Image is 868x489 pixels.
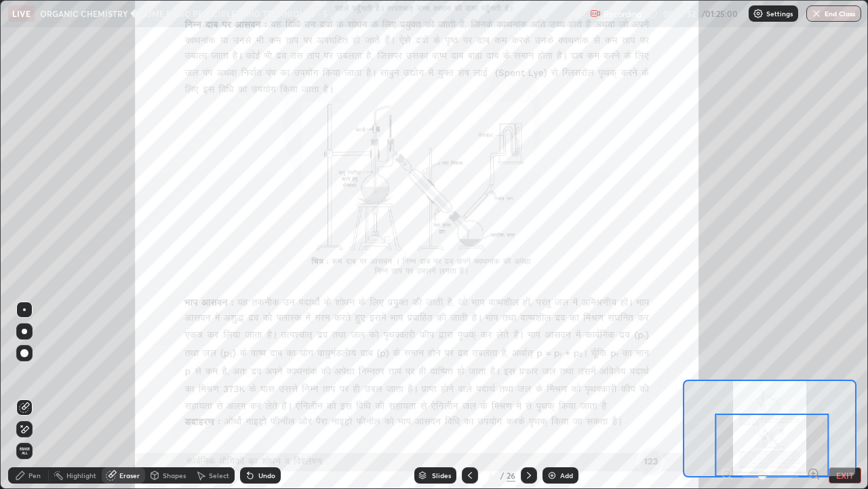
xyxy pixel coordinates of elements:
[28,472,41,479] div: Pen
[40,8,328,19] p: ORGANIC CHEMISTRY � SOME BASIC PRINCIPLES AND TECHNIQUES - 5
[811,8,822,19] img: end-class-cross
[547,470,557,481] img: add-slide-button
[500,471,504,479] div: /
[163,472,186,479] div: Shapes
[484,471,497,479] div: 4
[209,472,229,479] div: Select
[829,467,861,484] button: EXIT
[590,8,601,19] img: recording.375f2c34.svg
[806,5,861,22] button: End Class
[753,8,764,19] img: class-settings-icons
[507,469,515,482] div: 26
[66,472,96,479] div: Highlight
[432,472,451,479] div: Slides
[766,10,793,17] p: Settings
[12,8,31,19] p: LIVE
[560,472,573,479] div: Add
[17,447,32,455] span: Erase all
[258,472,275,479] div: Undo
[604,9,642,19] p: Recording
[119,472,140,479] div: Eraser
